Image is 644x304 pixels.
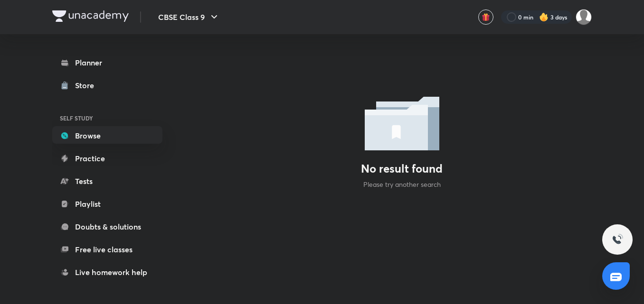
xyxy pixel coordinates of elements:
[482,13,490,21] img: avatar
[365,97,439,150] img: No data
[52,263,162,282] a: Live homework help
[52,76,162,95] a: Store
[52,240,162,259] a: Free live classes
[52,172,162,191] a: Tests
[52,149,162,168] a: Practice
[52,110,162,126] h6: SELF STUDY
[539,12,549,22] img: streak
[52,126,162,145] a: Browse
[52,217,162,236] a: Doubts & solutions
[576,9,592,25] img: Manyu
[152,8,226,27] button: CBSE Class 9
[52,10,129,22] img: Company Logo
[361,162,443,175] h3: No result found
[612,234,623,245] img: ttu
[52,194,162,213] a: Playlist
[478,9,493,25] button: avatar
[52,10,129,24] a: Company Logo
[52,53,162,72] a: Planner
[363,179,441,189] p: Please try another search
[75,80,100,91] div: Store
